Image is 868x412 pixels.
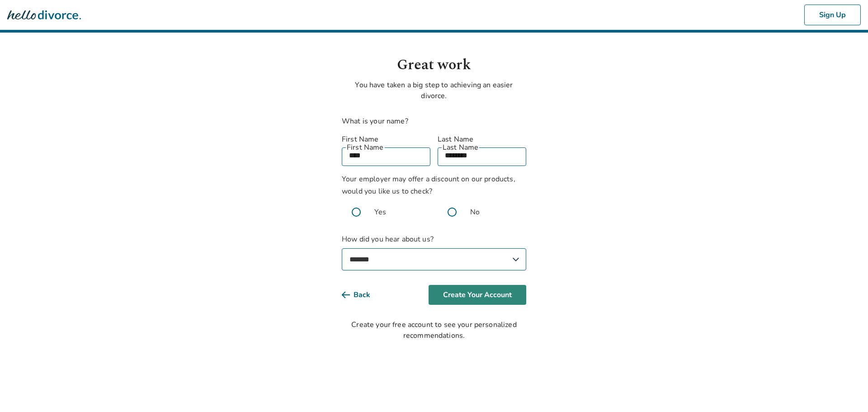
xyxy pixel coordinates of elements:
button: Sign Up [804,5,861,25]
button: Create Your Account [429,285,526,305]
label: What is your name? [342,116,408,126]
button: Back [342,285,385,305]
label: Last Name [438,134,526,145]
iframe: Chat Widget [823,369,868,412]
p: You have taken a big step to achieving an easier divorce. [342,80,526,101]
h1: Great work [342,54,526,76]
span: No [470,207,480,218]
span: Yes [374,207,386,218]
div: Create your free account to see your personalized recommendations. [342,319,526,341]
span: Your employer may offer a discount on our products, would you like us to check? [342,174,515,196]
label: First Name [342,134,430,145]
label: How did you hear about us? [342,234,526,270]
select: How did you hear about us? [342,248,526,270]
